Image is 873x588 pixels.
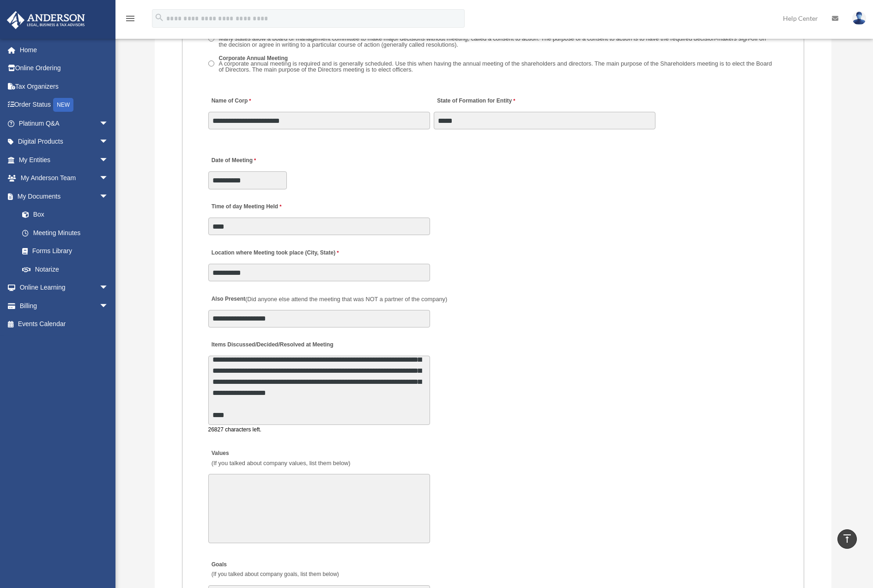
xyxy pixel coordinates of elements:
[219,60,772,73] span: A corporate annual meeting is required and is generally scheduled. Use this when having the annua...
[6,77,122,96] a: Tax Organizers
[6,279,122,297] a: Online Learningarrow_drop_down
[6,169,122,188] a: My Anderson Teamarrow_drop_down
[208,559,341,581] label: Goals
[212,460,351,467] span: (If you talked about company values, list them below)
[208,247,341,259] label: Location where Meeting took place (City, State)
[6,151,122,169] a: My Entitiesarrow_drop_down
[208,339,336,352] label: Items Discussed/Decided/Resolved at Meeting
[99,114,118,133] span: arrow_drop_down
[216,55,779,75] label: Corporate Annual Meeting
[208,425,430,435] div: 26827 characters left.
[6,59,122,78] a: Online Ordering
[837,529,857,549] a: vertical_align_top
[13,242,122,261] a: Forms Library
[154,12,164,23] i: search
[6,297,122,315] a: Billingarrow_drop_down
[852,12,866,25] img: User Pic
[13,224,118,242] a: Meeting Minutes
[6,114,122,133] a: Platinum Q&Aarrow_drop_down
[13,260,122,279] a: Notarize
[99,169,118,188] span: arrow_drop_down
[53,98,73,112] div: NEW
[842,533,853,544] i: vertical_align_top
[99,187,118,206] span: arrow_drop_down
[4,11,88,29] img: Anderson Advisors Platinum Portal
[99,279,118,297] span: arrow_drop_down
[99,297,118,315] span: arrow_drop_down
[6,41,122,59] a: Home
[6,96,122,115] a: Order StatusNEW
[99,133,118,152] span: arrow_drop_down
[208,447,353,469] label: Values
[6,187,122,206] a: My Documentsarrow_drop_down
[245,296,447,303] span: (Did anyone else attend the meeting that was NOT a partner of the company)
[212,571,339,577] span: (If you talked about company goals, list them below)
[6,133,122,151] a: Digital Productsarrow_drop_down
[125,16,136,24] a: menu
[13,206,122,224] a: Box
[208,155,296,167] label: Date of Meeting
[219,35,766,48] span: Many states allow a board or management committee to make major decisions without meeting, called...
[125,13,136,24] i: menu
[208,201,296,213] label: Time of day Meeting Held
[208,95,254,108] label: Name of Corp
[6,315,122,333] a: Events Calendar
[216,30,779,50] label: Consent to Action
[434,95,517,108] label: State of Formation for Entity
[208,293,450,305] label: Also Present
[99,151,118,170] span: arrow_drop_down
